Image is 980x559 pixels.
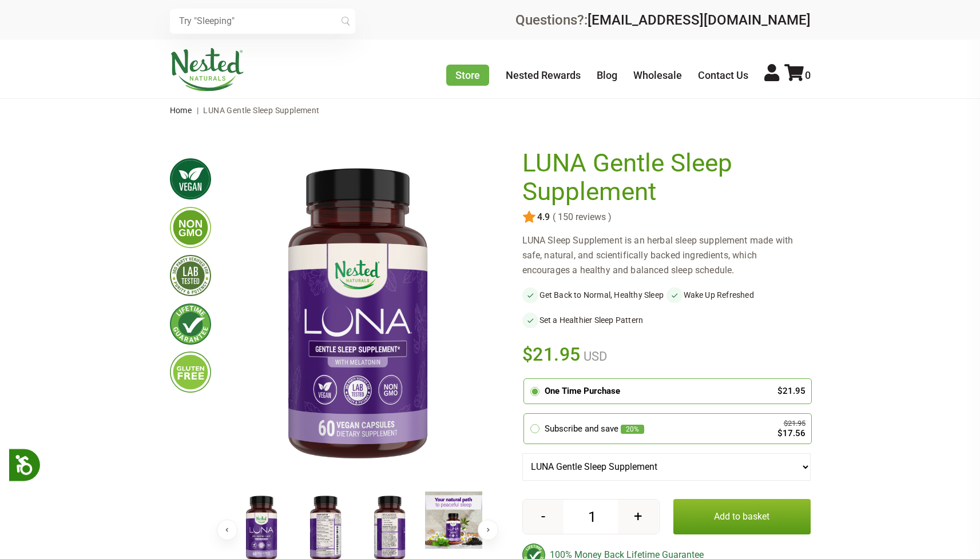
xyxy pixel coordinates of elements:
[170,48,244,91] img: Nested Naturals
[666,287,811,303] li: Wake Up Refreshed
[446,65,489,86] a: Store
[522,287,666,303] li: Get Back to Normal, Healthy Sleep
[170,304,211,345] img: lifetimeguarantee
[478,520,498,540] button: Next
[550,212,612,222] span: ( 150 reviews )
[698,69,748,81] a: Contact Us
[618,500,658,534] button: +
[170,99,811,122] nav: breadcrumbs
[194,106,201,115] span: |
[522,312,666,328] li: Set a Healthier Sleep Pattern
[805,69,811,81] span: 0
[217,520,237,540] button: Previous
[522,342,581,367] span: $21.95
[673,499,811,534] button: Add to basket
[597,69,617,81] a: Blog
[170,207,211,248] img: gmofree
[522,233,811,278] div: LUNA Sleep Supplement is an herbal sleep supplement made with safe, natural, and scientifically b...
[536,212,550,222] span: 4.9
[170,352,211,393] img: glutenfree
[170,255,211,296] img: thirdpartytested
[581,349,607,364] span: USD
[170,158,211,199] img: vegan
[203,106,319,115] span: LUNA Gentle Sleep Supplement
[784,69,811,81] a: 0
[523,500,564,534] button: -
[425,492,482,549] img: LUNA Gentle Sleep Supplement
[588,12,811,28] a: [EMAIL_ADDRESS][DOMAIN_NAME]
[522,210,536,224] img: star.svg
[522,149,805,206] h1: LUNA Gentle Sleep Supplement
[633,69,682,81] a: Wholesale
[506,69,581,81] a: Nested Rewards
[229,149,486,482] img: LUNA Gentle Sleep Supplement
[515,13,811,27] div: Questions?:
[170,106,192,115] a: Home
[170,9,355,34] input: Try "Sleeping"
